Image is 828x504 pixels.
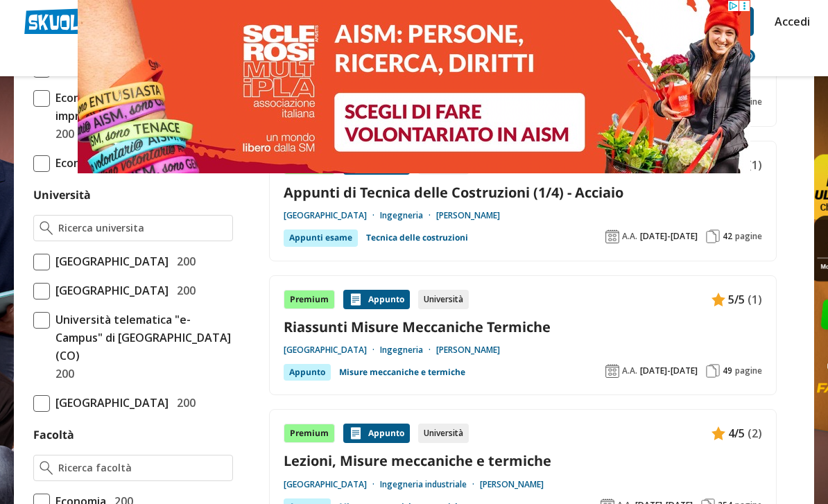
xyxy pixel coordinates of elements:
span: [DATE]-[DATE] [640,231,698,242]
div: Università [418,290,469,309]
a: Accedi [775,7,804,36]
span: 4/5 [728,424,745,442]
img: Pagine [706,364,720,378]
span: 200 [171,281,196,299]
span: 200 [50,365,74,383]
img: Appunti contenuto [711,293,725,306]
a: Riassunti Misure Meccaniche Termiche [284,318,762,336]
span: [GEOGRAPHIC_DATA] [50,394,169,412]
img: Anno accademico [605,364,619,378]
span: A.A. [622,365,637,376]
a: Ingegneria [380,345,436,356]
a: [GEOGRAPHIC_DATA] [284,210,380,221]
a: Ingegneria [380,210,436,221]
span: [GEOGRAPHIC_DATA] [50,281,169,299]
span: Economia e gestione delle imprese [50,89,233,125]
span: Università telematica "e-Campus" di [GEOGRAPHIC_DATA] (CO) [50,311,233,365]
span: [DATE]-[DATE] [640,365,698,376]
span: 200 [171,394,196,412]
a: Misure meccaniche e termiche [339,364,465,381]
img: Ricerca universita [40,221,53,235]
a: [GEOGRAPHIC_DATA] [284,479,380,490]
a: Appunti di Tecnica delle Costruzioni (1/4) - Acciaio [284,183,762,202]
img: Pagine [706,229,720,243]
a: Tecnica delle costruzioni [366,229,468,246]
span: Economia politica [50,154,148,172]
span: pagine [735,365,762,376]
a: [PERSON_NAME] [480,479,544,490]
a: [PERSON_NAME] [436,345,500,356]
span: pagine [735,231,762,242]
a: Lezioni, Misure meccaniche e termiche [284,451,762,470]
img: Ricerca facoltà [40,461,53,475]
div: Appunto [343,424,410,443]
a: [GEOGRAPHIC_DATA] [284,345,380,356]
div: Appunti esame [284,229,358,246]
span: (1) [748,156,762,174]
a: [PERSON_NAME] [436,210,500,221]
span: [GEOGRAPHIC_DATA] [50,252,169,270]
span: 5/5 [728,290,745,309]
span: 200 [171,252,196,270]
a: Ingegneria industriale [380,479,480,490]
span: (1) [748,290,762,309]
span: 42 [723,231,732,242]
label: Facoltà [33,427,74,442]
img: Appunti contenuto [711,426,725,440]
div: Premium [284,424,335,443]
img: Appunti contenuto [349,293,363,306]
div: Appunto [343,290,410,309]
div: Università [418,424,469,443]
span: A.A. [622,231,637,242]
img: Anno accademico [605,229,619,243]
span: 200 [50,125,74,143]
div: Appunto [284,364,331,381]
img: Appunti contenuto [349,426,363,440]
label: Università [33,187,91,202]
div: Premium [284,290,335,309]
span: 49 [723,365,732,376]
input: Ricerca facoltà [58,461,227,475]
span: (2) [748,424,762,442]
input: Ricerca universita [58,221,227,235]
